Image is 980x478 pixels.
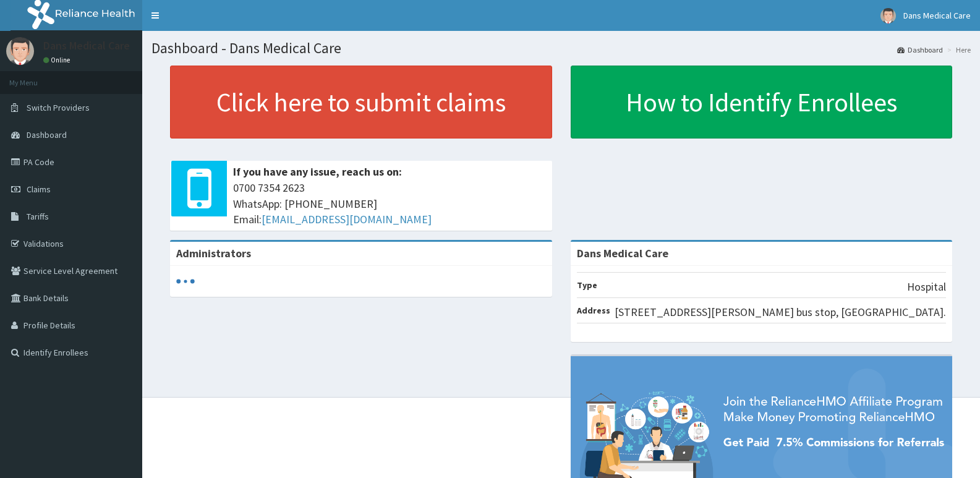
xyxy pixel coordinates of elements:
[577,305,610,316] b: Address
[27,211,49,222] span: Tariffs
[577,246,668,260] strong: Dans Medical Care
[577,280,597,291] b: Type
[615,304,946,320] p: [STREET_ADDRESS][PERSON_NAME] bus stop, [GEOGRAPHIC_DATA].
[944,45,971,55] li: Here
[170,66,552,139] a: Click here to submit claims
[903,10,971,21] span: Dans Medical Care
[880,8,896,23] img: User Image
[43,56,73,64] a: Online
[43,40,130,51] p: Dans Medical Care
[262,212,432,226] a: [EMAIL_ADDRESS][DOMAIN_NAME]
[27,129,67,140] span: Dashboard
[571,66,953,139] a: How to Identify Enrollees
[176,246,251,260] b: Administrators
[907,279,946,295] p: Hospital
[233,180,546,228] span: 0700 7354 2623 WhatsApp: [PHONE_NUMBER] Email:
[27,184,51,195] span: Claims
[176,272,195,291] svg: audio-loading
[233,164,402,179] b: If you have any issue, reach us on:
[151,40,971,56] h1: Dashboard - Dans Medical Care
[6,37,34,65] img: User Image
[27,102,90,113] span: Switch Providers
[897,45,943,55] a: Dashboard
